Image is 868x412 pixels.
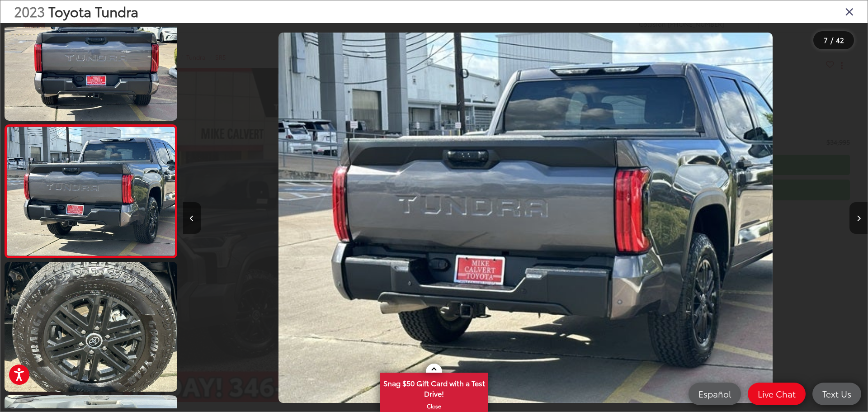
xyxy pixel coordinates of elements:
[836,35,844,45] span: 42
[818,388,856,399] span: Text Us
[812,383,861,405] a: Text Us
[845,5,854,17] i: Close gallery
[689,383,741,405] a: Español
[830,37,834,43] span: /
[48,1,138,21] span: Toyota Tundra
[381,374,487,401] span: Snag $50 Gift Card with a Test Drive!
[694,388,736,399] span: Español
[748,383,806,405] a: Live Chat
[14,1,45,21] span: 2023
[278,33,773,403] img: 2023 Toyota Tundra SR5
[824,35,828,45] span: 7
[3,260,179,393] img: 2023 Toyota Tundra SR5
[183,202,201,234] button: Previous image
[753,388,800,399] span: Live Chat
[183,33,868,403] div: 2023 Toyota Tundra SR5 6
[5,127,176,256] img: 2023 Toyota Tundra SR5
[849,202,868,234] button: Next image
